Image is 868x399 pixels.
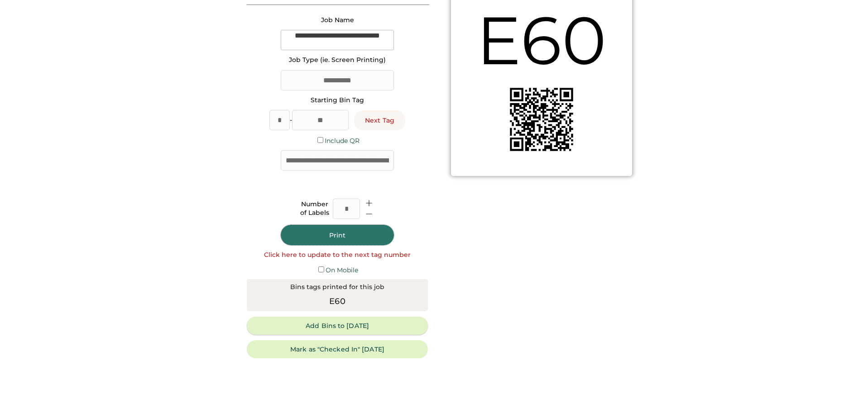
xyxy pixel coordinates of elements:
div: Number of Labels [300,200,329,218]
label: On Mobile [326,266,358,274]
div: Bins tags printed for this job [290,283,384,292]
button: Add Bins to [DATE] [247,317,428,335]
div: - [290,116,292,125]
button: Mark as "Checked In" [DATE] [247,340,428,358]
div: Click here to update to the next tag number [264,251,411,260]
div: Starting Bin Tag [311,96,364,105]
button: Next Tag [354,110,405,130]
label: Include QR [325,137,360,145]
div: E60 [329,295,345,308]
div: Job Type (ie. Screen Printing) [289,56,386,65]
div: Job Name [321,16,354,25]
button: Print [281,225,394,245]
